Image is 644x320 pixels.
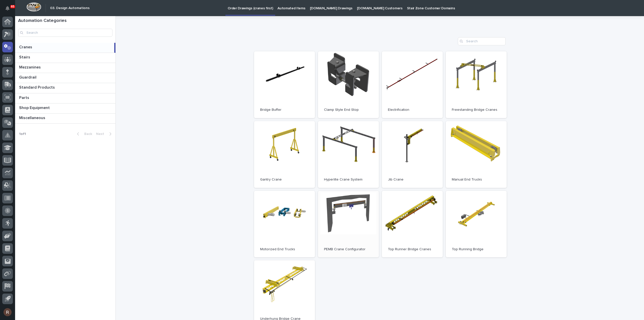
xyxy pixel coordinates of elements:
p: Stairs [19,54,31,60]
input: Search [458,37,506,45]
a: Motorized End Trucks [254,191,315,258]
a: GuardrailGuardrail [15,73,115,83]
a: CranesCranes [15,43,115,53]
p: Shop Equipment [19,104,51,110]
p: Standard Products [19,84,56,90]
p: Miscellaneous [19,115,46,120]
button: users-avatar [2,307,13,317]
button: Next [94,132,115,136]
p: PEMB Crane Configurator [324,247,373,252]
a: Jib Crane [382,121,443,188]
button: Notifications [2,3,13,14]
p: Guardrail [19,74,37,80]
a: Shop EquipmentShop Equipment [15,103,115,114]
p: Manual End Trucks [452,177,501,182]
a: PEMB Crane Configurator [318,191,379,258]
span: Back [81,132,92,136]
p: Mezzanines [19,64,42,70]
span: Next [96,132,107,136]
p: Top Running Bridge [452,247,501,252]
p: Motorized End Trucks [260,247,309,252]
h2: 03. Design Automations [50,6,90,10]
a: Manual End Trucks [446,121,507,188]
p: Parts [19,94,30,100]
p: Cranes [19,44,33,50]
a: Freestanding Bridge Cranes [446,51,507,118]
a: MezzaninesMezzanines [15,63,115,73]
input: Search [18,29,112,37]
p: Bridge Buffer [260,108,309,112]
h1: Automation Categories [18,18,112,24]
p: Jib Crane [388,177,437,182]
a: PartsParts [15,93,115,103]
div: Notifications65 [6,6,13,14]
p: 65 [11,5,14,8]
p: Top Runner Bridge Cranes [388,247,437,252]
p: Gantry Crane [260,177,309,182]
a: Hyperlite Crane System [318,121,379,188]
p: 1 of 1 [15,128,30,140]
img: Workspace Logo [26,2,41,12]
a: Bridge Buffer [254,51,315,118]
a: Clamp Style End Stop [318,51,379,118]
button: Back [73,132,94,136]
a: Top Running Bridge [446,191,507,258]
p: Electrification [388,108,437,112]
a: MiscellaneousMiscellaneous [15,114,115,124]
p: Hyperlite Crane System [324,177,373,182]
a: StairsStairs [15,53,115,63]
p: Freestanding Bridge Cranes [452,108,501,112]
a: Gantry Crane [254,121,315,188]
p: Clamp Style End Stop [324,108,373,112]
a: Electrification [382,51,443,118]
a: Top Runner Bridge Cranes [382,191,443,258]
a: Standard ProductsStandard Products [15,83,115,93]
